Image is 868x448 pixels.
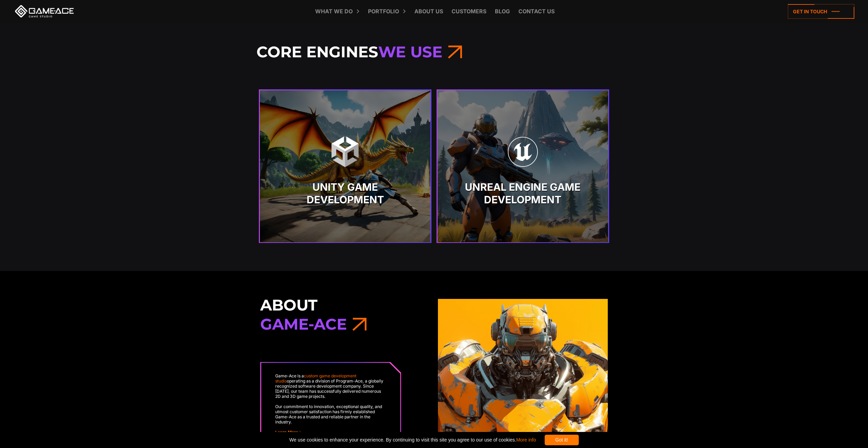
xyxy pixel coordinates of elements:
[260,295,430,334] h3: About
[438,299,608,446] img: Game ace about
[455,181,591,206] strong: Unreal Engine Game Development
[256,42,612,61] h3: Core Engines
[275,430,301,435] a: Learn More
[545,435,579,445] div: Got it!
[275,373,356,384] a: custom game development studio
[378,42,442,61] span: We Use
[289,435,536,445] span: We use cookies to enhance your experience. By continuing to visit this site you agree to our use ...
[516,437,536,443] a: More info
[277,181,413,206] strong: Unity Game Development
[330,136,361,167] img: Unity icon
[275,373,386,399] p: Game-Ace is a operating as a division of Program-Ace, a globally recognized software development ...
[260,315,347,333] span: Game-Ace
[507,136,538,167] img: Unreal icon
[275,404,386,424] p: Our commitment to innovation, exceptional quality, and utmost customer satisfaction has firmly es...
[788,4,854,19] a: Get in touch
